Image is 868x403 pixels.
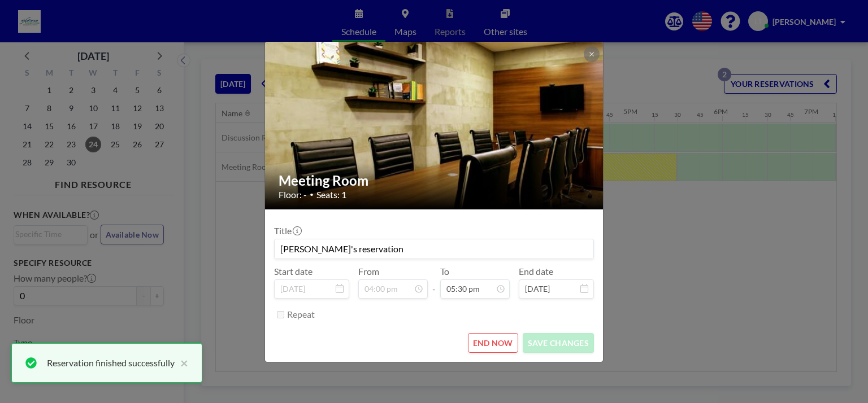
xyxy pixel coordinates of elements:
[279,172,591,189] h2: Meeting Room
[287,309,315,320] label: Repeat
[519,266,553,277] label: End date
[468,333,518,353] button: END NOW
[523,333,594,353] button: SAVE CHANGES
[274,225,301,236] label: Title
[440,266,449,277] label: To
[265,12,604,238] img: 537.jpg
[47,356,175,370] div: Reservation finished successfully
[358,266,379,277] label: From
[274,266,313,277] label: Start date
[432,270,436,295] span: -
[175,356,188,370] button: close
[275,239,593,259] input: (No title)
[310,190,314,199] span: •
[279,189,307,200] span: Floor: -
[316,189,346,200] span: Seats: 1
